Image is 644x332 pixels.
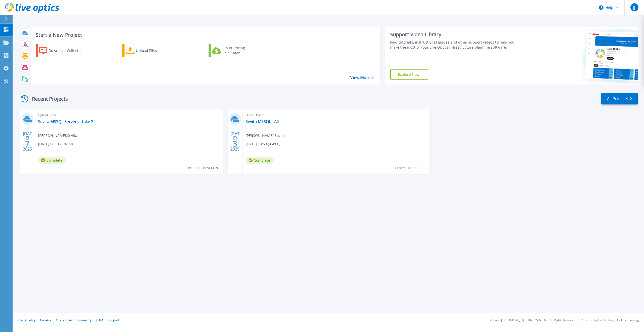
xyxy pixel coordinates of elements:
[390,31,521,38] div: Support Video Library
[17,318,35,322] a: Privacy Policy
[246,133,285,138] span: [PERSON_NAME] , Sevita
[49,46,89,56] div: Download Collector
[222,46,263,56] div: Cloud Pricing Calculator
[122,44,178,57] a: Upload Files
[56,318,72,322] a: Ads & Email
[136,46,176,56] div: Upload Files
[96,318,103,322] a: EULA
[490,319,524,322] li: Version: [TECHNICAL_ID]
[246,157,274,164] span: Complete
[230,132,240,151] div: [DATE] 2025
[246,112,427,118] span: Optical Prime
[581,319,639,322] li: Powered by Live Optics, a Dell Technology
[36,32,374,38] h3: Start a New Project
[528,319,576,322] li: © 2025 Dell Inc. All Rights Reserved
[38,119,93,124] a: Sevita MSSQL Servers - take 2
[38,141,73,147] span: [DATE] 08:51 (-04:00)
[36,44,92,57] a: Download Collector
[395,165,426,171] span: Project ID: 2962262
[38,112,220,118] span: Optical Prime
[209,44,265,57] a: Cloud Pricing Calculator
[38,133,77,138] span: [PERSON_NAME] , Sevita
[246,119,279,124] a: Sevita MSSQL - All
[390,40,521,50] div: Find tutorials, instructional guides and other support videos to help you make the most of your L...
[601,93,638,104] a: All Projects
[23,132,32,151] div: [DATE] 2025
[390,69,428,80] a: Explore Now!
[19,93,75,105] div: Recent Projects
[108,318,119,322] a: Support
[350,75,374,80] a: View More
[40,318,51,322] a: Cookies
[38,157,66,164] span: Complete
[188,165,219,171] span: Project ID: 2966070
[77,318,91,322] a: Telemetry
[246,141,280,147] span: [DATE] 13:59 (-04:00)
[25,141,30,146] span: 7
[633,5,635,9] span: JJ
[233,141,237,146] span: 3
